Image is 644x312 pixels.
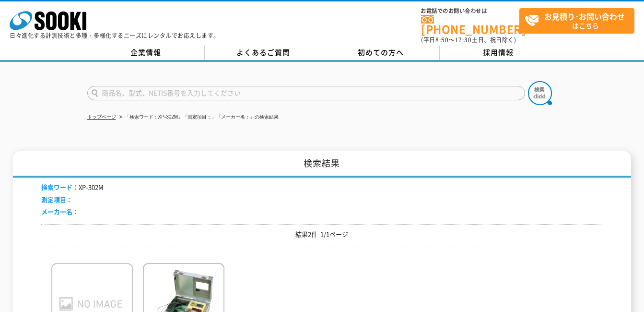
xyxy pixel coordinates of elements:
a: 初めての方へ [322,46,440,60]
a: 企業情報 [87,46,205,60]
a: お見積り･お問い合わせはこちら [519,8,634,34]
p: 結果2件 1/1ページ [41,229,602,240]
h1: 検索結果 [13,151,631,178]
span: 検索ワード： [41,182,79,192]
a: 採用情報 [440,46,557,60]
span: はこちら [525,9,634,33]
a: [PHONE_NUMBER] [421,15,519,35]
span: 初めての方へ [358,47,404,58]
span: メーカー名： [41,207,79,216]
a: よくあるご質問 [205,46,322,60]
span: 測定項目： [41,195,72,204]
span: (平日 ～ 土日、祝日除く) [421,36,516,44]
span: お電話でのお問い合わせは [421,8,519,14]
li: 「検索ワード：XP-302M」「測定項目：」「メーカー名：」の検索結果 [117,112,279,122]
span: 8:50 [435,36,449,44]
a: トップページ [87,114,116,120]
input: 商品名、型式、NETIS番号を入力してください [87,86,525,100]
strong: お見積り･お問い合わせ [544,11,625,22]
img: btn_search.png [528,81,552,105]
span: 17:30 [455,36,472,44]
li: XP-302M [41,182,104,192]
p: 日々進化する計測技術と多種・多様化するニーズにレンタルでお応えします。 [10,33,220,38]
